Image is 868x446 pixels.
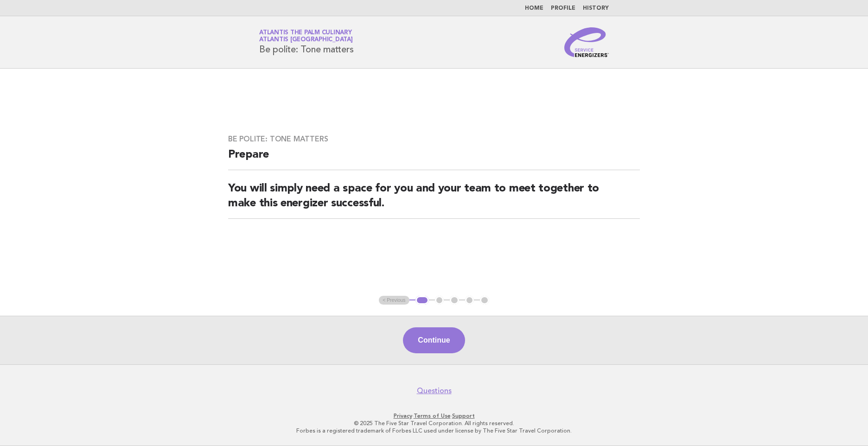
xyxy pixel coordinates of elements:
[394,413,412,419] a: Privacy
[228,181,640,219] h2: You will simply need a space for you and your team to meet together to make this energizer succes...
[259,30,353,43] a: Atlantis The Palm CulinaryAtlantis [GEOGRAPHIC_DATA]
[551,6,575,11] a: Profile
[525,6,543,11] a: Home
[415,296,429,305] button: 1
[228,147,640,170] h2: Prepare
[417,386,452,395] a: Questions
[414,413,451,419] a: Terms of Use
[150,412,718,420] p: · ·
[403,327,465,353] button: Continue
[564,27,609,57] img: Service Energizers
[150,420,718,427] p: © 2025 The Five Star Travel Corporation. All rights reserved.
[259,37,353,43] span: Atlantis [GEOGRAPHIC_DATA]
[150,427,718,434] p: Forbes is a registered trademark of Forbes LLC used under license by The Five Star Travel Corpora...
[452,413,475,419] a: Support
[228,134,640,144] h3: Be polite: Tone matters
[259,30,353,54] h1: Be polite: Tone matters
[583,6,609,11] a: History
